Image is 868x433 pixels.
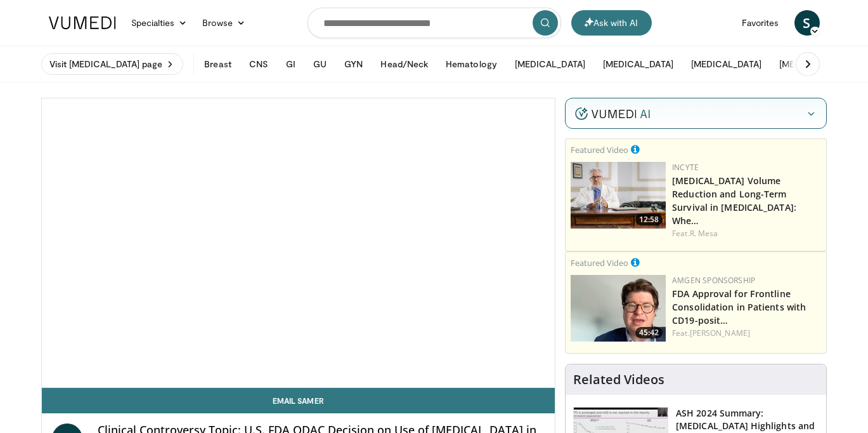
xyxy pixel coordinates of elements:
a: Specialties [124,10,195,36]
button: CNS [242,51,276,77]
button: Head/Neck [373,51,436,77]
video-js: Video Player [42,98,555,388]
a: FDA Approval for Frontline Consolidation in Patients with CD19-posit… [672,288,806,326]
a: Browse [195,10,253,36]
a: Favorites [734,10,787,36]
img: 0487cae3-be8e-480d-8894-c5ed9a1cba93.png.150x105_q85_crop-smart_upscale.png [571,275,666,342]
div: Feat. [672,228,821,239]
input: Search topics, interventions [308,8,561,38]
small: Featured Video [571,257,628,269]
button: Breast [197,51,238,77]
a: S [794,10,820,36]
button: [MEDICAL_DATA] [772,51,857,77]
a: Email Samer [42,388,555,413]
a: [PERSON_NAME] [690,328,750,338]
button: Hematology [438,51,505,77]
a: Visit [MEDICAL_DATA] page [41,53,184,75]
button: GI [278,51,303,77]
small: Featured Video [571,144,628,156]
img: 7350bff6-2067-41fe-9408-af54c6d3e836.png.150x105_q85_crop-smart_upscale.png [571,162,666,229]
button: [MEDICAL_DATA] [683,51,769,77]
button: GYN [337,51,370,77]
div: Feat. [672,328,821,339]
a: 45:42 [571,275,666,342]
span: 45:42 [635,327,663,338]
img: VuMedi Logo [49,17,116,29]
a: Incyte [672,162,699,173]
a: Amgen Sponsorship [672,275,755,286]
button: Ask with AI [571,10,652,36]
a: [MEDICAL_DATA] Volume Reduction and Long-Term Survival in [MEDICAL_DATA]: Whe… [672,175,796,227]
a: 12:58 [571,162,666,229]
span: 12:58 [635,214,663,225]
button: [MEDICAL_DATA] [507,51,593,77]
h4: Related Videos [573,372,664,387]
button: [MEDICAL_DATA] [595,51,681,77]
button: GU [306,51,334,77]
a: R. Mesa [690,228,718,239]
img: vumedi-ai-logo.v2.svg [575,107,650,120]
